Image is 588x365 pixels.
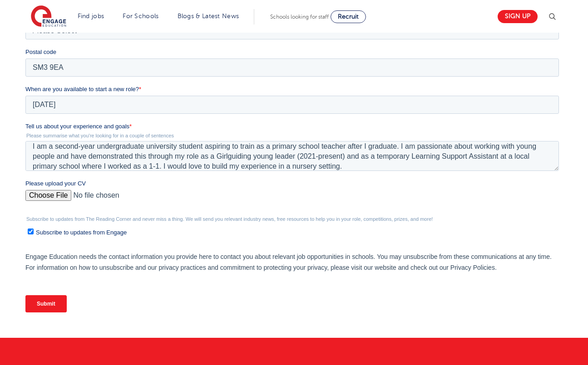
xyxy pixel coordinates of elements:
[2,311,8,317] input: Subscribe to updates from Engage
[78,13,104,19] a: Find jobs
[270,14,329,20] span: Schools looking for staff
[269,30,534,48] input: *Contact Number
[269,2,534,20] input: *Last name
[178,13,239,19] a: Blogs & Latest News
[338,13,359,20] span: Recruit
[31,5,66,28] img: Engage Education
[123,13,158,19] a: For Schools
[10,312,101,319] span: Subscribe to updates from Engage
[331,10,366,23] a: Recruit
[498,10,538,23] a: Sign up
